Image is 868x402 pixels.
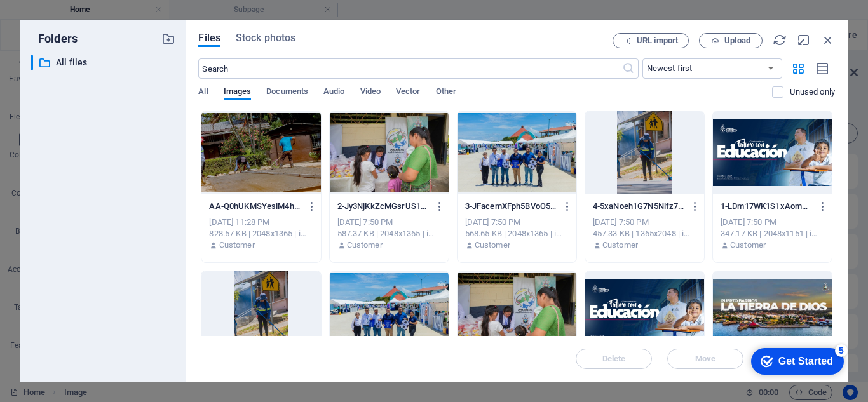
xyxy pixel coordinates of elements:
p: Folders [31,30,78,47]
span: All [198,84,208,102]
div: [DATE] 7:50 PM [465,217,569,228]
span: Files [198,30,220,46]
div: [DATE] 11:28 PM [209,217,313,228]
span: Stock photos [236,30,295,46]
i: Minimize [797,33,811,47]
i: Create new folder [161,32,175,46]
button: Upload [699,33,763,48]
input: Search [198,58,621,79]
p: Customer [347,239,383,251]
div: 828.57 KB | 2048x1365 | image/jpeg [209,228,313,239]
i: Reload [773,33,787,47]
div: 568.65 KB | 2048x1365 | image/jpeg [465,228,569,239]
span: Documents [266,84,308,102]
span: Vector [396,84,421,102]
p: Customer [730,239,766,251]
div: Get Started 5 items remaining, 0% complete [10,6,103,33]
p: Customer [602,239,638,251]
i: Close [821,33,835,47]
p: 3-JFacemXFph5BVoO5a3bP6g.jpg [465,201,557,212]
span: Audio [323,84,344,102]
div: [DATE] 7:50 PM [593,217,696,228]
span: Other [436,84,456,102]
div: ​ [31,55,33,70]
div: 347.17 KB | 2048x1151 | image/jpeg [721,228,824,239]
p: AA-Q0hUKMSYesiM4hngLv6V0g.jpg [209,201,301,212]
p: Displays only files that are not in use on the website. Files added during this session can still... [790,86,835,98]
button: URL import [613,33,689,48]
p: All files [56,55,153,70]
div: 457.33 KB | 1365x2048 | image/jpeg [593,228,696,239]
div: Get Started [37,14,92,25]
div: [DATE] 7:50 PM [721,217,824,228]
span: Upload [724,37,750,44]
span: Video [360,84,381,102]
span: Images [224,84,252,102]
div: 5 [94,3,107,15]
span: URL import [637,37,678,44]
div: [DATE] 7:50 PM [337,217,441,228]
p: 4-5xaNoeh1G7N5Nlfz7CBJGA.jpg [593,201,685,212]
p: Customer [219,239,255,251]
p: 1-LDm17WK1S1xAomOOBO-oWw.jpg [721,201,813,212]
p: 2-Jy3NjKkZcMGsrUS18O4V-A.jpg [337,201,430,212]
p: Customer [475,239,510,251]
div: 587.37 KB | 2048x1365 | image/jpeg [337,228,441,239]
